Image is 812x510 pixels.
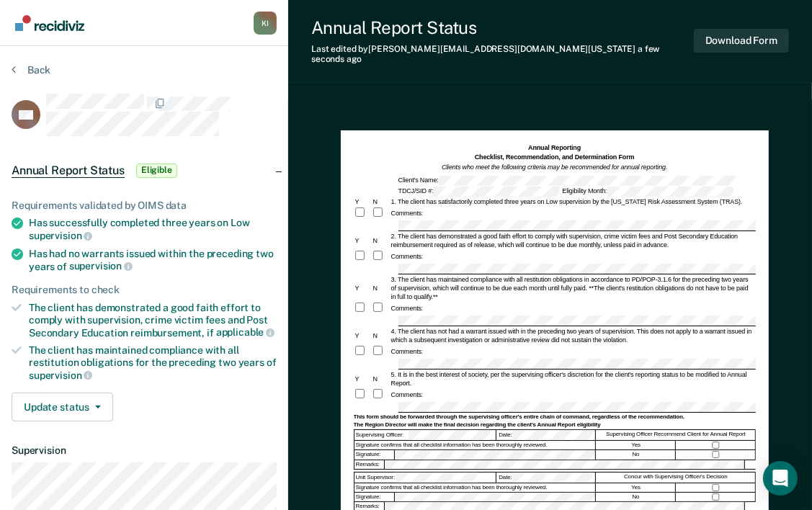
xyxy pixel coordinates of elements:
[311,44,660,64] span: a few seconds ago
[29,217,277,241] div: Has successfully completed three years on Low
[29,302,277,339] div: The client has demonstrated a good faith effort to comply with supervision, crime victim fees and...
[311,44,694,65] div: Last edited by [PERSON_NAME][EMAIL_ADDRESS][DOMAIN_NAME][US_STATE]
[442,164,667,171] em: Clients who meet the following criteria may be recommended for annual reporting.
[763,461,798,496] div: Open Intercom Messenger
[597,483,676,492] div: Yes
[69,260,133,272] span: supervision
[390,347,425,356] div: Comments:
[561,187,734,197] div: Eligibility Month:
[354,460,385,469] div: Remarks:
[390,252,425,261] div: Comments:
[354,331,372,340] div: Y
[475,153,635,161] strong: Checklist, Recommendation, and Determination Form
[354,430,497,440] div: Supervising Officer:
[354,413,756,421] div: This form should be forwarded through the supervising officer's entire chain of command, regardle...
[597,473,755,483] div: Concur with Supervising Officer's Decision
[29,248,277,272] div: Has had no warrants issued within the preceding two years of
[354,284,372,292] div: Y
[29,370,92,381] span: supervision
[354,450,396,459] div: Signature:
[12,63,50,76] button: Back
[597,441,676,449] div: Yes
[12,393,113,421] button: Update status
[12,200,277,212] div: Requirements validated by OIMS data
[354,493,396,501] div: Signature:
[354,236,372,245] div: Y
[29,230,92,241] span: supervision
[29,344,277,381] div: The client has maintained compliance with all restitution obligations for the preceding two years of
[354,483,597,492] div: Signature confirms that all checklist information has been thoroughly reviewed.
[390,232,756,249] div: 2. The client has demonstrated a good faith effort to comply with supervision, crime victim fees ...
[597,430,755,440] div: Supervising Officer Recommend Client for Annual Report
[311,17,694,38] div: Annual Report Status
[254,12,277,35] div: K I
[12,444,277,457] dt: Supervision
[254,12,277,35] button: Profile dropdown button
[372,197,390,206] div: N
[497,473,596,483] div: Date:
[354,197,372,206] div: Y
[397,176,737,186] div: Client's Name:
[390,390,425,399] div: Comments:
[390,304,425,313] div: Comments:
[136,164,177,178] span: Eligible
[390,370,756,388] div: 5. It is in the best interest of society, per the supervising officer's discretion for the client...
[597,450,676,459] div: No
[528,144,581,151] strong: Annual Reporting
[390,197,756,206] div: 1. The client has satisfactorily completed three years on Low supervision by the [US_STATE] Risk ...
[597,493,676,501] div: No
[216,326,275,338] span: applicable
[497,430,596,440] div: Date:
[694,29,789,53] button: Download Form
[372,284,390,292] div: N
[354,375,372,383] div: Y
[390,275,756,301] div: 3. The client has maintained compliance with all restitution obligations in accordance to PD/POP-...
[12,284,277,296] div: Requirements to check
[12,164,125,178] span: Annual Report Status
[354,421,756,429] div: The Region Director will make the final decision regarding the client's Annual Report eligibility
[390,209,425,218] div: Comments:
[390,327,756,344] div: 4. The client has not had a warrant issued with in the preceding two years of supervision. This d...
[354,473,497,483] div: Unit Supervisor:
[372,375,390,383] div: N
[397,187,561,197] div: TDCJ/SID #:
[354,441,597,449] div: Signature confirms that all checklist information has been thoroughly reviewed.
[372,331,390,340] div: N
[372,236,390,245] div: N
[15,15,84,31] img: Recidiviz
